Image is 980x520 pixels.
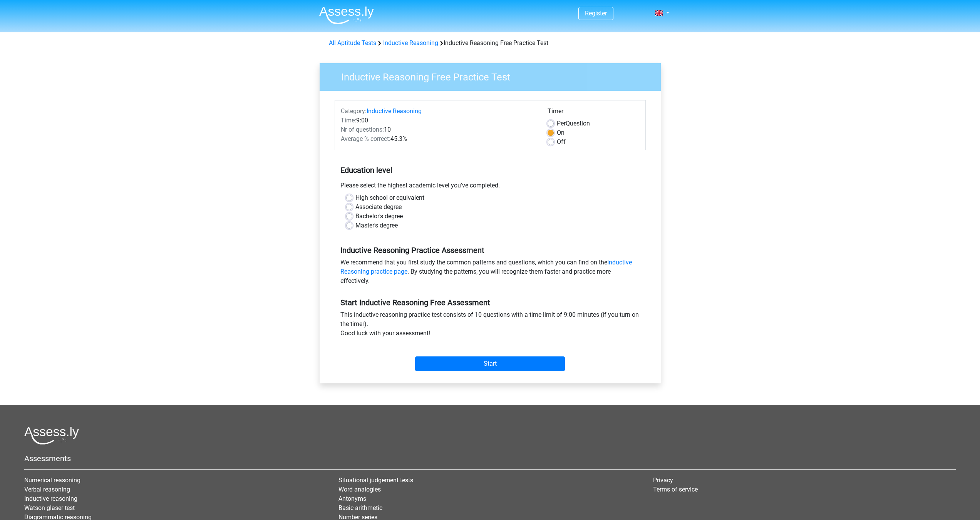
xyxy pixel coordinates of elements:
a: Basic arithmetic [338,504,382,512]
label: Bachelor's degree [355,212,403,221]
h5: Start Inductive Reasoning Free Assessment [340,298,640,307]
a: Inductive Reasoning [367,107,422,115]
h5: Education level [340,162,640,178]
span: Nr of questions: [341,126,384,133]
label: On [557,128,565,137]
h5: Inductive Reasoning Practice Assessment [340,246,640,255]
a: Word analogies [338,486,381,493]
div: Please select the highest academic level you’ve completed. [335,181,646,193]
h5: Assessments [24,454,956,463]
label: Off [557,137,566,147]
span: Time: [341,117,356,124]
label: Associate degree [355,202,402,212]
label: Master's degree [355,221,398,230]
a: Numerical reasoning [24,477,80,484]
span: Per [557,120,566,127]
a: Inductive reasoning [24,495,77,502]
a: Privacy [653,477,673,484]
a: Terms of service [653,486,698,493]
div: 10 [335,125,542,134]
input: Start [415,356,565,371]
a: Antonyms [338,495,366,502]
a: Verbal reasoning [24,486,70,493]
a: All Aptitude Tests [329,39,376,47]
label: Question [557,119,590,128]
div: Inductive Reasoning Free Practice Test [326,38,655,48]
h3: Inductive Reasoning Free Practice Test [332,68,655,83]
div: We recommend that you first study the common patterns and questions, which you can find on the . ... [335,258,646,289]
img: Assessly logo [24,426,79,445]
div: This inductive reasoning practice test consists of 10 questions with a time limit of 9:00 minutes... [335,310,646,341]
div: Timer [548,107,640,119]
span: Average % correct: [341,135,390,142]
label: High school or equivalent [355,193,424,202]
div: 9:00 [335,116,542,125]
div: 45.3% [335,134,542,144]
a: Situational judgement tests [338,477,413,484]
span: Category: [341,107,367,115]
a: Watson glaser test [24,504,75,512]
img: Assessly [319,6,374,24]
a: Register [585,10,607,17]
a: Inductive Reasoning [383,39,438,47]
